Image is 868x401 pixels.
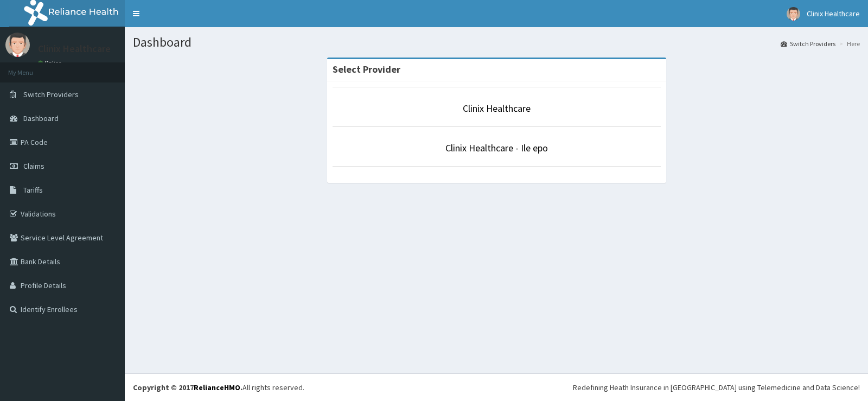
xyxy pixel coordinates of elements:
[807,9,860,18] span: Clinix Healthcare
[125,373,868,401] footer: All rights reserved.
[38,44,111,54] p: Clinix Healthcare
[573,382,860,393] div: Redefining Heath Insurance in [GEOGRAPHIC_DATA] using Telemedicine and Data Science!
[837,39,860,48] li: Here
[194,383,240,392] a: RelianceHMO
[787,7,800,21] img: User Image
[23,185,43,195] span: Tariffs
[23,113,59,123] span: Dashboard
[38,59,64,67] a: Online
[23,90,79,99] span: Switch Providers
[133,383,242,392] strong: Copyright © 2017 .
[781,39,835,48] a: Switch Providers
[23,161,44,171] span: Claims
[5,33,30,57] img: User Image
[445,142,548,154] a: Clinix Healthcare - Ile epo
[463,102,531,114] a: Clinix Healthcare
[333,63,400,75] strong: Select Provider
[133,35,860,49] h1: Dashboard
